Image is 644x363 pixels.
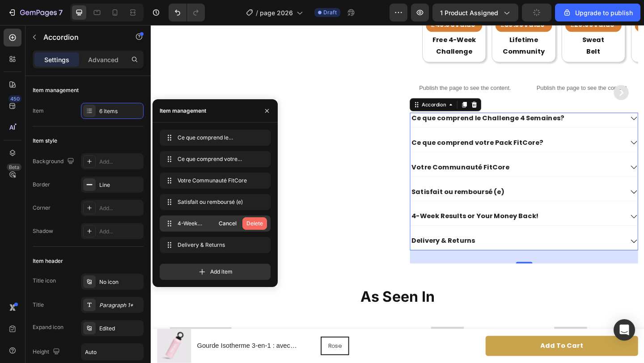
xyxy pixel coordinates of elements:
span: / [256,8,258,17]
div: Cancel [219,219,237,228]
div: Corner [33,204,51,212]
div: Title icon [33,277,56,285]
div: Add... [99,204,141,212]
div: Expand icon [33,323,64,331]
span: Satisfait ou remboursé (e) [178,198,249,206]
div: Add to cart [424,344,470,354]
iframe: Design area [151,25,644,363]
span: Rose [193,344,208,353]
div: 450 [8,95,21,102]
div: Delete [246,219,263,228]
p: 7 [59,7,63,18]
div: 6 items [99,107,141,115]
button: Delete [242,217,267,230]
div: Rich Text Editor. Editing area: main [282,122,428,134]
strong: Sweat [470,11,494,21]
button: Carousel Next Arrow [495,56,529,91]
div: Title [33,301,44,309]
span: Ce que comprend le Challenge 4 Semaines? [178,134,249,142]
div: Item style [33,137,57,145]
input: Auto [81,344,143,360]
div: Border [33,181,50,189]
div: Open Intercom Messenger [614,319,635,341]
div: Paragraph 1* [99,301,141,309]
p: Votre Communauté FitCore [284,150,390,160]
strong: 4-Week Results or Your Money Back! [284,203,422,213]
p: Accordion [43,32,119,42]
span: 4-Week Results or Your Money Back! [178,219,213,228]
div: Rich Text Editor. Editing area: main [282,95,451,107]
div: Rich Text Editor. Editing area: main [282,229,354,241]
span: page 2026 [260,8,293,17]
strong: Satisfait ou remboursé (e) [284,176,385,186]
p: Delivery & Returns [284,230,353,240]
span: Delivery & Returns [178,241,249,249]
div: Rich Text Editor. Editing area: main [282,202,424,214]
div: Add... [99,228,141,236]
button: Cancel [215,217,241,230]
div: Background [33,156,76,168]
strong: Ce que comprend le Challenge 4 Semaines? [284,96,449,106]
div: Add... [99,158,141,166]
div: Item management [160,107,206,115]
p: Advanced [88,55,119,64]
button: Add to cart [364,338,530,360]
div: Item header [33,257,63,265]
div: Undo/Redo [169,4,205,21]
span: Ce que comprend votre Pack FitCore? [178,155,249,163]
div: Edited [99,325,141,333]
div: Height [33,346,62,358]
span: Votre Communauté FitCore [178,177,249,185]
span: Draft [323,8,337,17]
div: Upgrade to publish [563,8,633,17]
span: 1 product assigned [440,8,498,17]
div: Accordion [293,83,323,91]
div: Shadow [33,227,53,235]
div: Line [99,181,141,189]
button: Upgrade to publish [555,4,640,21]
div: Item management [33,86,79,94]
p: Settings [44,55,69,64]
div: Item [33,107,44,115]
strong: Belt [474,24,489,34]
div: Rich Text Editor. Editing area: main [282,176,386,188]
button: 7 [4,4,67,21]
div: Rich Text Editor. Editing area: main [282,149,391,161]
p: Publish the page to see the content. [282,64,402,73]
div: No icon [99,278,141,286]
span: Add item [210,268,233,276]
button: 1 product assigned [432,4,518,21]
p: Ce que comprend votre Pack FitCore? [284,123,427,133]
p: Publish the page to see the content. [410,64,530,73]
h1: Gourde Isotherme 3-en-1 : avec Support Magnétique & Trépied [49,343,179,355]
div: Beta [7,164,21,171]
